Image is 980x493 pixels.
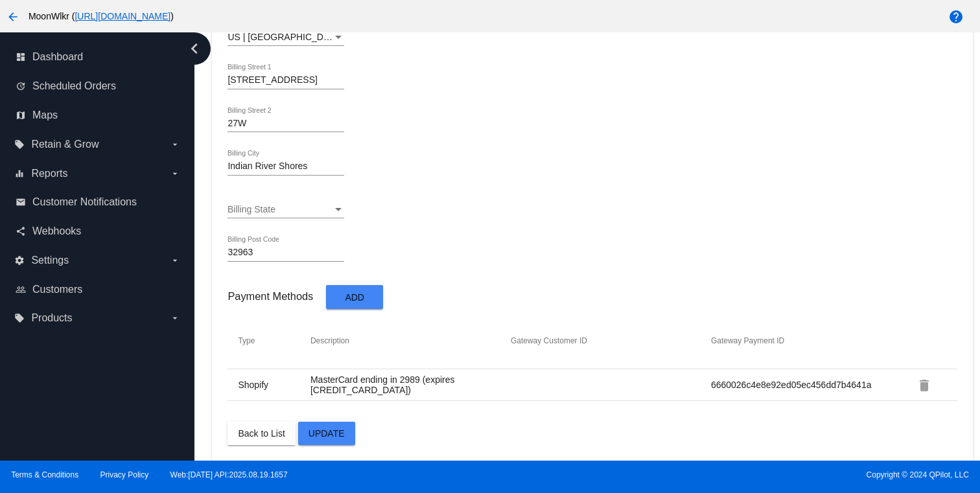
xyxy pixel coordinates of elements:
i: local_offer [14,313,25,323]
span: Products [31,312,72,324]
mat-select: Billing Country [227,32,344,43]
i: share [16,226,26,236]
i: equalizer [14,168,25,179]
mat-select: Billing State [227,205,344,215]
a: update Scheduled Orders [16,76,180,97]
span: Reports [31,168,67,179]
span: Billing State [227,204,275,214]
a: people_outline Customers [16,279,180,300]
th: Gateway Customer ID [510,336,710,346]
mat-icon: arrow_back [5,9,21,25]
th: Description [310,336,510,346]
mat-icon: help [948,9,964,25]
span: MoonWlkr ( ) [29,11,174,21]
span: Add [345,292,364,303]
span: Copyright © 2024 QPilot, LLC [501,470,969,479]
span: Maps [32,109,58,121]
th: Type [237,336,310,346]
a: Terms & Conditions [11,470,78,479]
td: Shopify [237,379,310,391]
button: Back to List [227,422,295,445]
i: chevron_left [184,38,205,59]
i: update [16,81,26,91]
i: arrow_drop_down [170,255,180,266]
span: Scheduled Orders [32,80,116,92]
button: Add [326,285,383,309]
span: US | [GEOGRAPHIC_DATA] [227,32,342,42]
a: share Webhooks [16,221,180,242]
i: arrow_drop_down [170,313,180,323]
a: Privacy Policy [100,470,149,479]
input: Billing Post Code [227,247,344,258]
input: Billing City [227,161,344,172]
i: email [16,197,26,207]
i: arrow_drop_down [170,168,180,179]
a: Web:[DATE] API:2025.08.19.1657 [170,470,288,479]
span: Retain & Grow [31,139,99,150]
span: Customers [32,284,82,295]
i: people_outline [16,284,26,295]
td: MasterCard ending in 2989 (expires [CREDIT_CARD_DATA]) [310,374,510,396]
i: dashboard [16,52,26,62]
i: settings [14,255,25,266]
mat-icon: delete [916,378,932,393]
input: Billing Street 2 [227,119,344,129]
a: map Maps [16,105,180,126]
span: Customer Notifications [32,196,137,208]
th: Gateway Payment ID [710,336,911,346]
i: map [16,110,26,120]
span: Dashboard [32,51,83,63]
a: dashboard Dashboard [16,47,180,67]
span: Webhooks [32,225,81,237]
i: local_offer [14,139,25,150]
button: Update [298,422,355,445]
input: Billing Street 1 [227,75,344,86]
a: email Customer Notifications [16,192,180,212]
td: 6660026c4e8e92ed05ec456dd7b4641a [710,379,911,391]
span: Update [309,428,345,439]
a: [URL][DOMAIN_NAME] [75,11,170,21]
h3: Payment Methods [227,290,313,303]
i: arrow_drop_down [170,139,180,150]
span: Back to List [238,428,285,439]
span: Settings [31,255,69,266]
